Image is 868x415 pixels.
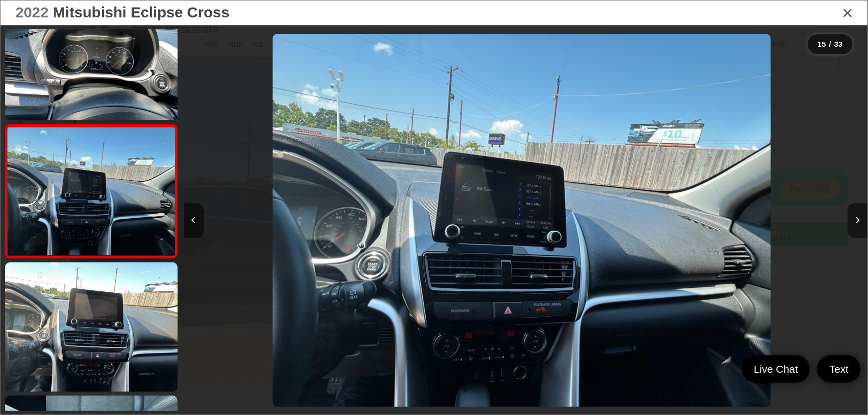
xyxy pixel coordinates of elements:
button: Next image [848,203,868,238]
span: 15 [818,40,826,48]
img: 2022 Mitsubishi Eclipse Cross SE [3,261,180,393]
button: Previous image [184,203,204,238]
div: 2022 Mitsubishi Eclipse Cross SE 14 [180,34,864,408]
i: Close gallery [843,6,853,19]
span: / [828,41,832,48]
span: Mitsubishi Eclipse Cross [53,4,229,20]
span: 33 [834,40,843,48]
span: 2022 [15,4,49,20]
img: 2022 Mitsubishi Eclipse Cross SE [273,34,771,408]
span: Live Chat [749,362,803,376]
a: Text [817,355,861,383]
a: Live Chat [742,355,810,383]
img: 2022 Mitsubishi Eclipse Cross SE [6,127,177,255]
span: Text [824,362,854,376]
